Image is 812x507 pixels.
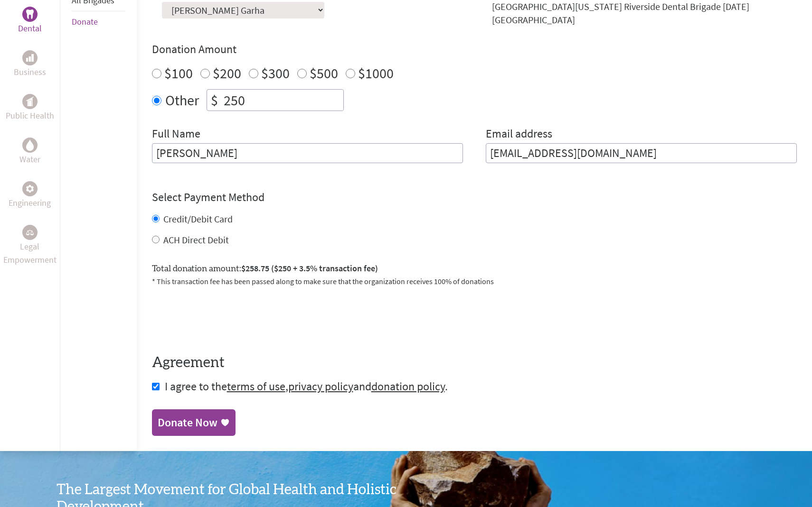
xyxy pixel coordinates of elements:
img: Business [26,54,34,62]
h4: Donation Amount [152,42,797,57]
a: Public HealthPublic Health [6,94,54,122]
label: Email address [486,126,552,143]
p: Legal Empowerment [2,240,58,267]
p: Public Health [6,109,54,122]
img: Public Health [26,97,34,106]
input: Enter Full Name [152,143,463,163]
a: EngineeringEngineering [9,181,51,210]
a: Donate Now [152,409,236,436]
a: Donate [72,16,98,27]
a: BusinessBusiness [14,50,46,79]
img: Engineering [26,184,34,192]
span: $258.75 ($250 + 3.5% transaction fee) [241,263,378,274]
label: Full Name [152,126,200,143]
p: * This transaction fee has been passed along to make sure that the organization receives 100% of ... [152,276,797,287]
div: Engineering [22,181,38,196]
div: Business [22,50,38,65]
a: Legal EmpowermentLegal Empowerment [2,225,58,267]
img: Dental [26,9,34,18]
label: $100 [164,64,193,82]
p: Dental [18,22,42,35]
div: $ [207,90,222,111]
label: $500 [310,64,338,82]
label: Other [165,89,199,111]
a: privacy policy [288,379,353,394]
p: Business [14,65,46,79]
div: Dental [22,7,38,22]
label: $1000 [358,64,394,82]
div: Legal Empowerment [22,225,38,240]
a: terms of use [227,379,285,394]
img: Water [26,139,34,150]
iframe: reCAPTCHA [152,298,296,335]
label: $200 [213,64,241,82]
input: Your Email [486,143,797,163]
a: donation policy [371,379,445,394]
a: DentalDental [18,7,42,35]
p: Water [19,153,40,166]
h4: Agreement [152,354,797,371]
label: Credit/Debit Card [163,213,233,225]
li: Donate [72,11,125,32]
h4: Select Payment Method [152,190,797,205]
input: Enter Amount [222,90,343,111]
div: Public Health [22,94,38,109]
div: Donate Now [158,415,217,430]
label: ACH Direct Debit [163,234,229,246]
label: Total donation amount: [152,262,378,276]
div: Water [22,138,38,153]
span: I agree to the , and . [165,379,448,394]
p: Engineering [9,196,51,210]
a: WaterWater [19,138,40,166]
label: $300 [261,64,290,82]
img: Legal Empowerment [26,230,34,235]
